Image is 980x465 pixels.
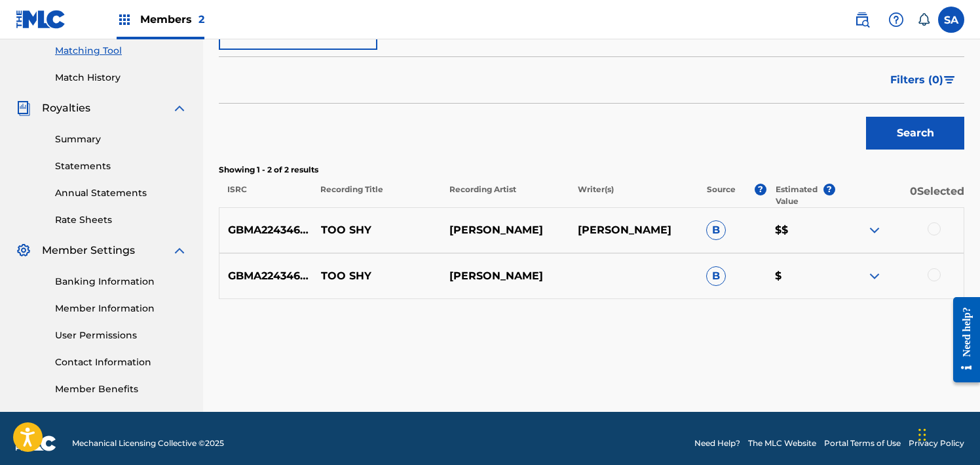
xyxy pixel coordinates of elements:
[918,415,926,455] div: Drag
[441,222,569,238] p: [PERSON_NAME]
[823,184,835,195] span: ?
[42,100,90,116] span: Royalties
[943,287,980,393] iframe: Resource Center
[16,10,66,29] img: MLC Logo
[867,268,882,284] img: expand
[824,437,901,449] a: Portal Terms of Use
[938,7,964,33] div: User Menu
[569,222,698,238] p: [PERSON_NAME]
[917,13,930,26] div: Notifications
[312,268,440,284] p: TOO SHY
[172,100,187,116] img: expand
[219,184,312,207] p: ISRC
[312,222,440,238] p: TOO SHY
[55,355,187,369] a: Contact Information
[888,12,904,28] img: help
[914,402,980,465] iframe: Chat Widget
[55,159,187,173] a: Statements
[706,266,726,286] span: B
[909,437,964,449] a: Privacy Policy
[55,329,187,342] a: User Permissions
[569,184,698,207] p: Writer(s)
[849,7,875,33] a: Public Search
[883,7,909,33] div: Help
[219,164,964,176] p: Showing 1 - 2 of 2 results
[16,100,31,116] img: Royalties
[694,437,740,449] a: Need Help?
[16,243,31,258] img: Member Settings
[172,243,187,258] img: expand
[867,222,882,238] img: expand
[140,12,204,27] span: Members
[55,71,187,85] a: Match History
[748,437,816,449] a: The MLC Website
[766,268,835,284] p: $
[55,275,187,289] a: Banking Information
[707,184,736,207] p: Source
[440,184,569,207] p: Recording Artist
[117,12,132,28] img: Top Rightsholders
[55,382,187,396] a: Member Benefits
[55,44,187,58] a: Matching Tool
[55,213,187,227] a: Rate Sheets
[55,186,187,200] a: Annual Statements
[766,222,835,238] p: $$
[55,302,187,315] a: Member Information
[55,132,187,146] a: Summary
[755,184,766,195] span: ?
[42,243,135,258] span: Member Settings
[198,13,204,26] span: 2
[219,222,312,238] p: GBMA22434663
[882,64,964,96] button: Filters (0)
[890,72,943,88] span: Filters ( 0 )
[866,117,964,150] button: Search
[835,184,964,207] p: 0 Selected
[219,268,312,284] p: GBMA22434663
[706,220,726,240] span: B
[441,268,569,284] p: [PERSON_NAME]
[72,437,224,449] span: Mechanical Licensing Collective © 2025
[944,76,955,84] img: filter
[854,12,870,28] img: search
[312,184,441,207] p: Recording Title
[776,184,824,207] p: Estimated Value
